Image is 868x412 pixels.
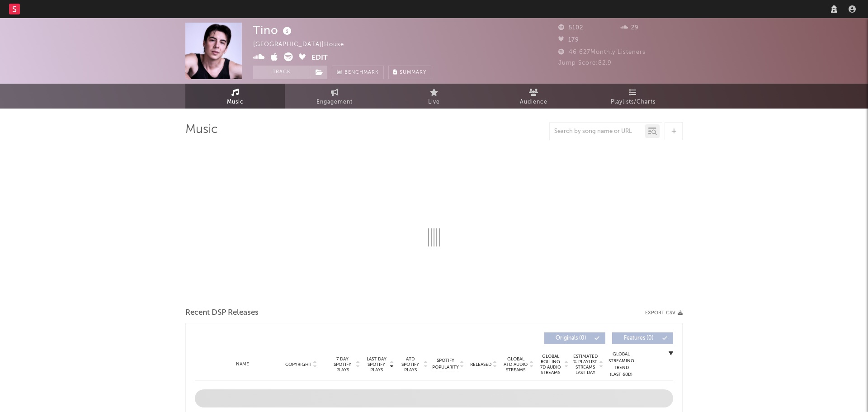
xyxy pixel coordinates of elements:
a: Playlists/Charts [583,84,683,109]
span: Music [227,97,244,108]
button: Track [253,66,310,79]
button: Originals(0) [544,332,605,344]
button: Edit [311,52,328,64]
span: Audience [520,97,547,108]
span: ATD Spotify Plays [398,356,422,373]
div: Global Streaming Trend (Last 60D) [608,351,635,378]
span: 46 627 Monthly Listeners [558,49,646,55]
span: Spotify Popularity [432,357,459,371]
span: Playlists/Charts [611,97,656,108]
span: Recent DSP Releases [185,308,259,318]
span: 179 [558,37,579,43]
span: Benchmark [344,67,379,78]
span: 5102 [558,25,583,31]
input: Search by song name or URL [550,128,645,135]
span: Copyright [285,362,311,367]
div: Name [213,361,272,368]
a: Audience [484,84,583,109]
button: Features(0) [612,332,673,344]
span: Engagement [316,97,353,108]
a: Engagement [285,84,384,109]
span: Summary [400,70,426,75]
a: Benchmark [332,66,384,79]
span: Released [470,362,491,367]
span: Global Rolling 7D Audio Streams [538,354,563,375]
span: Features ( 0 ) [618,336,660,341]
span: 29 [621,25,639,31]
div: Tino [253,23,294,38]
button: Summary [388,66,431,79]
div: [GEOGRAPHIC_DATA] | House [253,39,354,50]
a: Live [384,84,484,109]
span: Global ATD Audio Streams [503,356,528,373]
span: Originals ( 0 ) [550,336,592,341]
button: Export CSV [645,310,683,316]
span: 7 Day Spotify Plays [330,356,354,373]
span: Jump Score: 82.9 [558,60,612,66]
span: Live [428,97,440,108]
a: Music [185,84,285,109]
span: Estimated % Playlist Streams Last Day [573,354,598,375]
span: Last Day Spotify Plays [364,356,388,373]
